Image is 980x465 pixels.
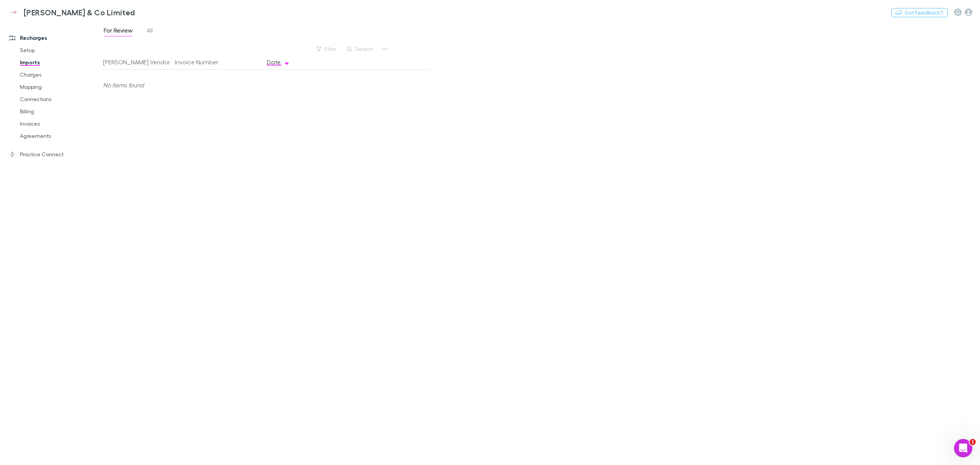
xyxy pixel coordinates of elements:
span: 1 [970,439,976,445]
a: Recharges [2,32,109,44]
h3: [PERSON_NAME] & Co Limited [24,8,135,17]
button: [PERSON_NAME] Vendor [103,54,179,70]
a: Charges [12,69,109,81]
span: All [147,26,153,36]
a: Imports [12,56,109,69]
a: Setup [12,44,109,56]
img: Epplett & Co Limited's Logo [8,8,21,17]
button: Date [267,54,290,70]
a: Billing [12,105,109,118]
button: Filter [312,44,341,54]
a: Practice Connect [2,148,109,160]
a: [PERSON_NAME] & Co Limited [3,3,140,21]
span: For Review [104,26,133,36]
button: Search [343,44,378,54]
a: Agreements [12,130,109,142]
a: Invoices [12,118,109,130]
a: Mapping [12,81,109,93]
div: No items found [103,70,424,100]
button: Got Feedback? [891,8,948,17]
a: Connections [12,93,109,105]
button: Invoice Number [175,54,227,70]
iframe: Intercom live chat [954,439,972,457]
